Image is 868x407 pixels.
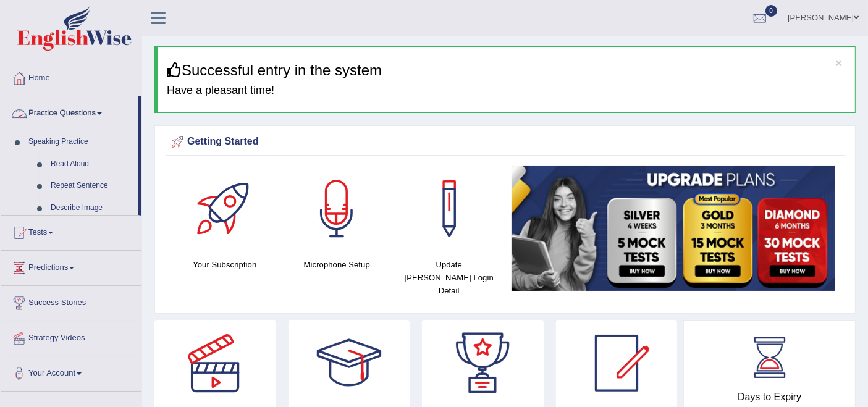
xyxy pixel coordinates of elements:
a: Repeat Sentence [45,175,138,197]
a: Practice Questions [1,96,138,127]
a: Tests [1,216,141,246]
h4: Your Subscription [175,258,275,271]
button: × [835,56,843,69]
div: Getting Started [169,133,841,151]
a: Speaking Practice [23,131,138,153]
a: Strategy Videos [1,321,141,352]
h4: Microphone Setup [287,258,387,271]
h4: Days to Expiry [697,392,841,403]
a: Predictions [1,251,141,282]
h4: Update [PERSON_NAME] Login Detail [399,258,499,297]
a: Read Aloud [45,153,138,175]
img: small5.jpg [512,166,836,291]
h4: Have a pleasant time! [167,85,846,97]
h3: Successful entry in the system [167,62,846,78]
span: 0 [765,5,778,17]
a: Describe Image [45,197,138,219]
a: Home [1,61,141,92]
a: Your Account [1,356,141,387]
a: Success Stories [1,286,141,317]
